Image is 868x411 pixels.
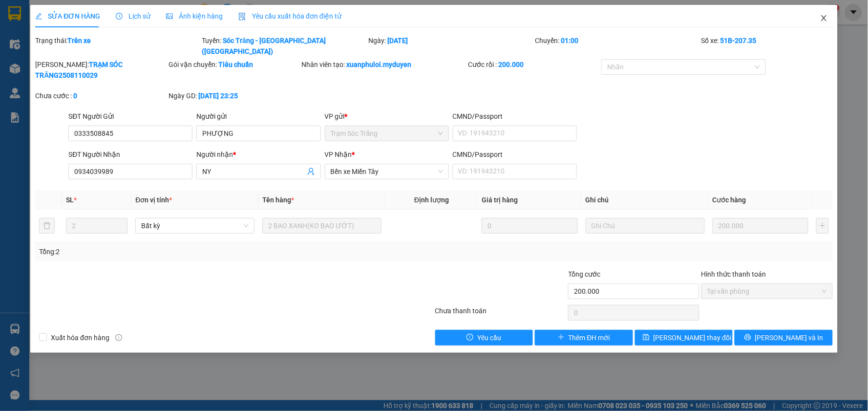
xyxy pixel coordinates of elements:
[325,151,352,158] span: VP Nhận
[196,149,320,160] div: Người nhận
[582,191,709,210] th: Ghi chú
[35,12,100,20] span: SỬA ĐƠN HÀNG
[482,196,518,204] span: Giá trị hàng
[166,13,173,20] span: picture
[202,37,326,55] b: Sóc Trăng - [GEOGRAPHIC_DATA] ([GEOGRAPHIC_DATA])
[262,196,294,204] span: Tên hàng
[325,111,449,122] div: VP gửi
[10,61,106,96] span: Trạm Sóc Trăng
[347,61,412,68] b: xuanphuloi.myduyen
[700,35,834,57] div: Số xe:
[94,24,163,31] span: TP.HCM -SÓC TRĂNG
[198,92,238,100] b: [DATE] 23:25
[35,59,167,81] div: [PERSON_NAME]:
[169,59,300,70] div: Gói vận chuyển:
[435,330,533,346] button: exclamation-circleYêu cầu
[201,35,367,57] div: Tuyến:
[558,334,565,342] span: plus
[561,37,578,44] b: 01:00
[453,111,577,122] div: CMND/Passport
[166,12,223,20] span: Ảnh kiện hàng
[477,332,501,343] span: Yêu cầu
[713,218,809,234] input: 0
[586,218,705,234] input: Ghi Chú
[238,13,246,21] img: icon
[302,59,466,70] div: Nhân viên tạo:
[68,111,192,122] div: SĐT Người Gửi
[535,330,633,346] button: plusThêm ĐH mới
[466,334,473,342] span: exclamation-circle
[35,13,42,20] span: edit
[534,35,700,57] div: Chuyến:
[701,270,766,278] label: Hình thức thanh toán
[92,34,171,44] strong: PHIẾU GỬI HÀNG
[73,92,77,100] b: 0
[735,330,833,346] button: printer[PERSON_NAME] và In
[810,5,838,32] button: Close
[331,164,443,179] span: Bến xe Miền Tây
[331,126,443,141] span: Trạm Sóc Trăng
[569,332,610,343] span: Thêm ĐH mới
[720,37,757,44] b: 51B-207.35
[635,330,733,346] button: save[PERSON_NAME] thay đổi
[568,270,600,278] span: Tổng cước
[218,61,253,68] b: Tiêu chuẩn
[307,168,315,175] span: user-add
[135,196,172,204] span: Đơn vị tính
[820,14,828,22] span: close
[68,149,192,160] div: SĐT Người Nhận
[643,334,650,342] span: save
[468,59,600,70] div: Cước rồi :
[39,246,335,257] div: Tổng: 2
[453,149,577,160] div: CMND/Passport
[47,332,113,343] span: Xuất hóa đơn hàng
[744,334,751,342] span: printer
[115,334,122,341] span: info-circle
[141,218,249,233] span: Bất kỳ
[67,37,91,44] b: Trên xe
[654,332,732,343] span: [PERSON_NAME] thay đổi
[238,12,341,20] span: Yêu cầu xuất hóa đơn điện tử
[707,284,827,299] span: Tại văn phòng
[196,111,320,122] div: Người gửi
[39,218,55,234] button: delete
[81,9,183,20] strong: XE KHÁCH MỸ DUYÊN
[434,305,567,323] div: Chưa thanh toán
[35,90,167,101] div: Chưa cước :
[116,12,150,20] span: Lịch sử
[10,61,106,96] span: Gửi:
[499,61,524,68] b: 200.000
[713,196,746,204] span: Cước hàng
[755,332,824,343] span: [PERSON_NAME] và In
[816,218,828,234] button: plus
[169,90,300,101] div: Ngày GD:
[387,37,408,44] b: [DATE]
[414,196,449,204] span: Định lượng
[66,196,74,204] span: SL
[34,35,201,57] div: Trạng thái:
[482,218,578,234] input: 0
[367,35,534,57] div: Ngày:
[116,13,123,20] span: clock-circle
[262,218,381,234] input: VD: Bàn, Ghế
